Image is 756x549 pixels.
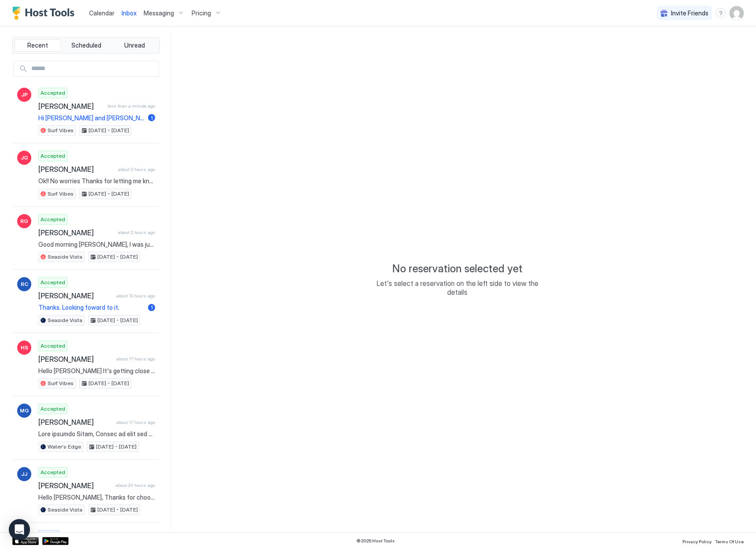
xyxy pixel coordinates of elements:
span: [DATE] - [DATE] [97,506,138,514]
span: JG [21,154,28,162]
span: Recent [27,41,48,49]
span: Ok!! No worries Thanks for letting me know!! I’ll be here all day on the beach!😎Condo is great btw!🎉 [38,177,155,185]
span: RC [21,280,28,288]
a: App Store [12,537,39,545]
span: [DATE] - [DATE] [89,379,129,387]
span: Good morning [PERSON_NAME], I was just informed by our HOA that an insurance adjuster may stop by... [38,241,155,249]
span: about 2 hours ago [118,167,155,172]
span: [PERSON_NAME] [38,228,115,237]
div: User profile [730,6,744,20]
button: Recent [15,39,61,52]
span: Terms Of Use [715,539,744,544]
span: less than a minute ago [107,103,155,109]
div: tab-group [12,37,160,54]
span: Surf Vibes [48,190,74,198]
span: RG [20,217,28,225]
span: JP [21,91,28,99]
span: No reservation selected yet [392,262,523,275]
span: Accepted [41,215,65,223]
span: Pricing [192,9,211,17]
span: Let's select a reservation on the left side to view the details [369,279,545,297]
span: [PERSON_NAME] [38,355,113,364]
span: Inbox [122,9,137,17]
span: MG [20,407,29,415]
span: 1 [151,304,153,311]
span: Accepted [41,342,65,350]
span: [PERSON_NAME] [38,418,113,427]
span: 1 [151,115,153,121]
span: Accepted [41,89,65,97]
a: Terms Of Use [715,536,744,545]
span: [DATE] - [DATE] [96,443,137,451]
div: Open Intercom Messenger [9,519,30,540]
span: about 13 hours ago [116,293,155,299]
span: Messaging [144,9,174,17]
span: [DATE] - [DATE] [97,253,138,261]
span: [DATE] - [DATE] [89,190,129,198]
span: © 2025 Host Tools [356,538,395,544]
span: [PERSON_NAME] [38,165,115,174]
span: about 17 hours ago [116,419,155,425]
span: Calendar [89,9,115,17]
span: Accepted [41,405,65,413]
span: Accepted [41,468,65,476]
span: Seaside Vista [48,506,82,514]
span: Privacy Policy [682,539,712,544]
span: [DATE] - [DATE] [89,126,129,134]
a: Google Play Store [42,537,69,545]
span: Lore ipsumdo Sitam, Consec ad elit sed doei te inc utla etdo magn Al enim adm ven quisnos exe ull... [38,430,155,438]
span: Seaside Vista [48,253,82,261]
span: Hello [PERSON_NAME] It's getting close to your stay so we want to give you some information to ge... [38,367,155,375]
span: Unread [124,41,145,49]
div: menu [715,8,726,19]
span: Inquiry [41,531,57,539]
a: Calendar [89,8,115,18]
span: Accepted [41,278,65,286]
span: Water's Edge [48,443,81,451]
span: Invite Friends [671,9,708,17]
span: about 17 hours ago [116,356,155,362]
button: Scheduled [63,39,110,52]
span: about 24 hours ago [115,482,155,488]
span: [PERSON_NAME] [38,102,104,111]
a: Privacy Policy [682,536,712,545]
a: Inbox [122,8,137,18]
span: Accepted [41,152,65,160]
span: Surf Vibes [48,126,74,134]
input: Input Field [28,61,159,76]
span: Thanks. Looking foward to it. [38,304,145,312]
span: [DATE] - [DATE] [97,316,138,324]
span: Scheduled [71,41,101,49]
span: [PERSON_NAME] [38,481,112,490]
span: Seaside Vista [48,316,82,324]
span: [PERSON_NAME] [38,291,113,300]
button: Unread [111,39,158,52]
span: about 2 hours ago [118,230,155,235]
span: Hi [PERSON_NAME] and [PERSON_NAME], We are really looking forward to getting away for an extended... [38,114,145,122]
span: Hello [PERSON_NAME], Thanks for choosing to stay at our place! We are sure you will love it. We w... [38,493,155,501]
a: Host Tools Logo [12,7,78,20]
span: HS [21,344,28,352]
span: JJ [21,470,27,478]
span: Surf Vibes [48,379,74,387]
